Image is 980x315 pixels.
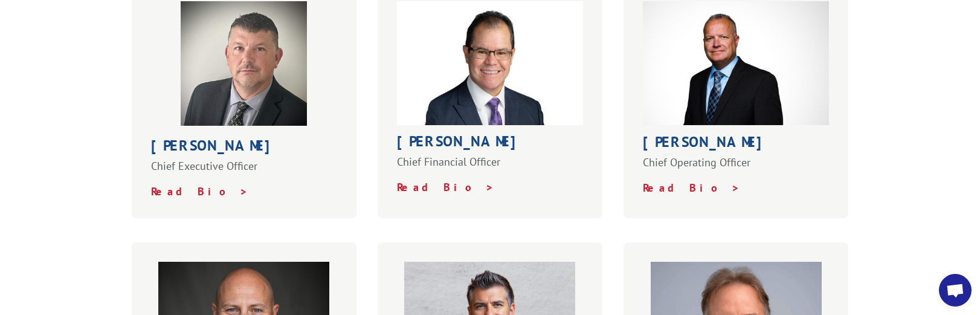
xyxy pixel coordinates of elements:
img: Roger_Silva [397,1,583,125]
a: Read Bio > [643,181,740,195]
a: Read Bio > [151,184,248,198]
p: Chief Financial Officer [397,155,583,180]
h1: [PERSON_NAME] [151,138,337,159]
p: Chief Operating Officer [643,155,829,181]
p: Chief Executive Officer [151,159,337,184]
a: Read Bio > [397,180,494,194]
img: Greg Laminack [643,1,829,125]
strong: [PERSON_NAME] [643,132,772,151]
div: Open chat [939,274,972,307]
img: bobkenna-profilepic [181,1,307,126]
h1: [PERSON_NAME] [397,134,583,155]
